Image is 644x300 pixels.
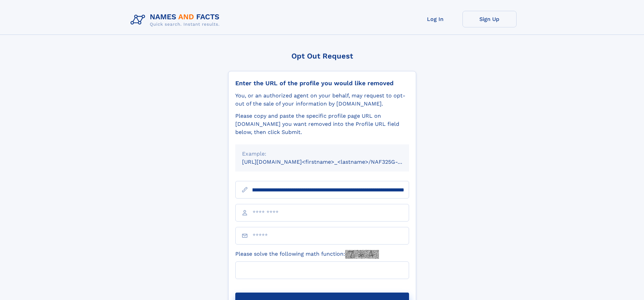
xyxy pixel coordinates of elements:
[235,79,409,87] div: Enter the URL of the profile you would like removed
[128,11,225,29] img: Logo Names and Facts
[235,112,409,136] div: Please copy and paste the specific profile page URL on [DOMAIN_NAME] you want removed into the Pr...
[242,159,422,165] small: [URL][DOMAIN_NAME]<firstname>_<lastname>/NAF325G-xxxxxxxx
[462,11,517,27] a: Sign Up
[408,11,462,27] a: Log In
[235,250,379,259] label: Please solve the following math function:
[235,92,409,108] div: You, or an authorized agent on your behalf, may request to opt-out of the sale of your informatio...
[242,150,402,158] div: Example:
[228,52,416,60] div: Opt Out Request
